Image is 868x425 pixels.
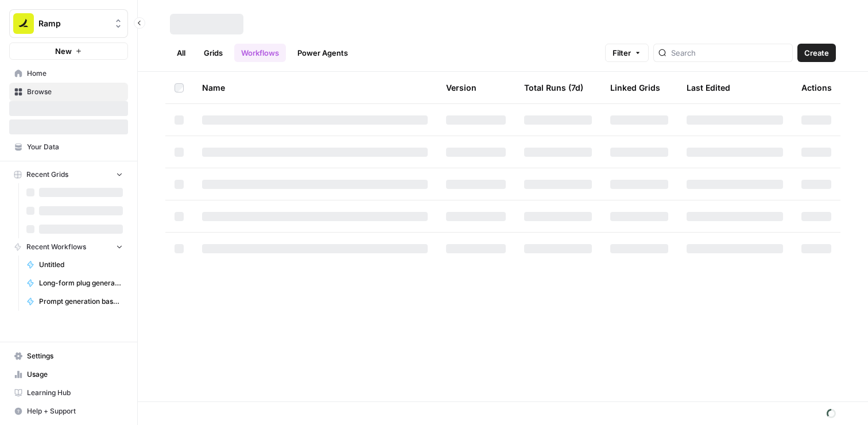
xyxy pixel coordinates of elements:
button: New [9,42,128,60]
img: Ramp Logo [13,13,34,34]
span: Recent Workflows [26,242,86,252]
a: Settings [9,347,128,365]
span: Untitled [39,260,123,270]
span: Recent Grids [26,169,68,180]
a: All [170,44,192,62]
span: Your Data [27,142,123,152]
button: Filter [605,44,649,62]
button: Help + Support [9,402,128,420]
button: Create [797,44,836,62]
a: Grids [197,44,230,62]
input: Search [671,47,788,59]
div: Total Runs (7d) [524,72,583,103]
a: Usage [9,365,128,384]
div: Name [202,72,428,103]
a: Learning Hub [9,384,128,402]
span: Home [27,68,123,79]
a: Power Agents [290,44,355,62]
div: Actions [801,72,832,103]
button: Recent Grids [9,166,128,183]
a: Workflows [234,44,286,62]
button: Workspace: Ramp [9,9,128,38]
span: Ramp [38,18,108,29]
div: Linked Grids [610,72,660,103]
span: Help + Support [27,406,123,416]
span: Settings [27,351,123,361]
span: Filter [613,47,631,59]
div: Last Edited [687,72,730,103]
div: Version [446,72,476,103]
a: Your Data [9,138,128,156]
span: Browse [27,87,123,97]
span: Prompt generation based on URL v1 [39,296,123,307]
span: Usage [27,369,123,380]
button: Recent Workflows [9,238,128,256]
span: Learning Hub [27,388,123,398]
span: Long-form plug generator – Content tuning version [39,278,123,288]
span: Create [804,47,829,59]
span: New [55,45,72,57]
a: Home [9,64,128,83]
a: Browse [9,83,128,101]
a: Prompt generation based on URL v1 [21,292,128,311]
a: Untitled [21,256,128,274]
a: Long-form plug generator – Content tuning version [21,274,128,292]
